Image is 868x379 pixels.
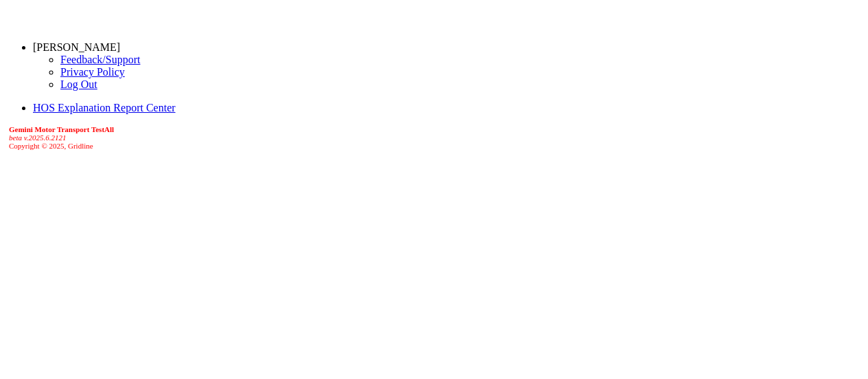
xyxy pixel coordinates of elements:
[60,66,125,78] a: Privacy Policy
[60,78,97,90] a: Log Out
[9,125,863,150] div: Copyright © 2025, Gridline
[33,102,176,113] a: HOS Explanation Report Center
[9,133,67,142] i: beta v.2025.6.2121
[9,125,114,133] b: Gemini Motor Transport TestAll
[33,41,120,53] a: [PERSON_NAME]
[60,54,140,65] a: Feedback/Support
